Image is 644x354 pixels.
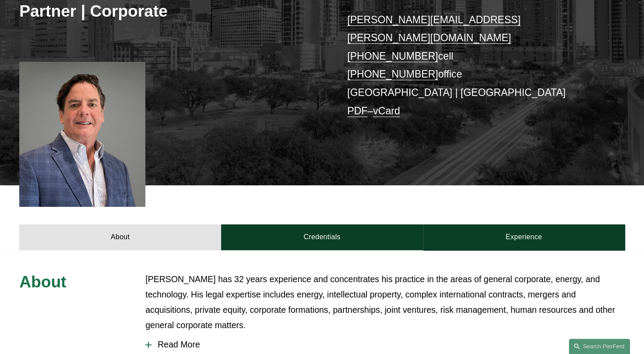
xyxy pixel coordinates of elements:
[151,340,625,350] span: Read More
[19,1,322,21] h3: Partner | Corporate
[145,272,625,333] p: [PERSON_NAME] has 32 years experience and concentrates his practice in the areas of general corpo...
[347,50,438,62] a: [PHONE_NUMBER]
[569,339,630,354] a: Search this site
[423,224,625,250] a: Experience
[347,14,521,44] a: [PERSON_NAME][EMAIL_ADDRESS][PERSON_NAME][DOMAIN_NAME]
[19,273,66,291] span: About
[347,68,438,80] a: [PHONE_NUMBER]
[221,224,423,250] a: Credentials
[347,11,599,120] p: cell office [GEOGRAPHIC_DATA] | [GEOGRAPHIC_DATA] –
[373,105,400,117] a: vCard
[19,224,221,250] a: About
[347,105,367,117] a: PDF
